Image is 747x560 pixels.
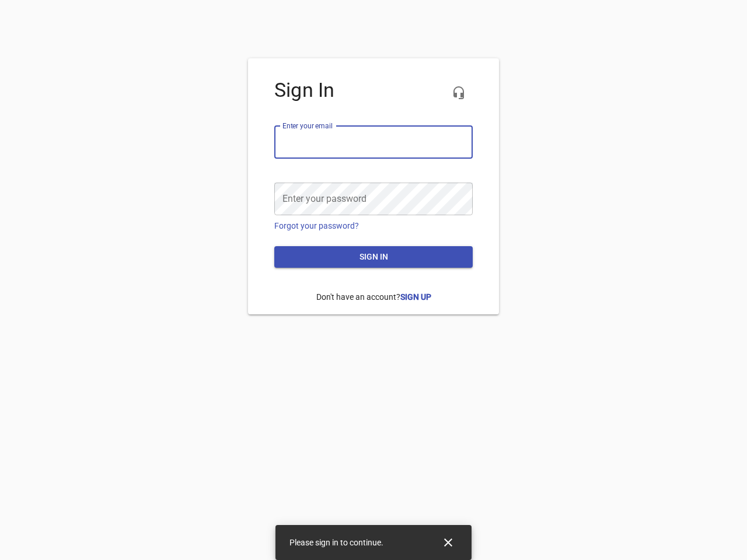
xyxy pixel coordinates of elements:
[274,282,473,312] p: Don't have an account?
[492,131,738,551] iframe: Chat
[284,250,463,264] span: Sign in
[274,79,473,102] h4: Sign In
[289,538,383,547] span: Please sign in to continue.
[400,292,431,302] a: Sign Up
[274,246,473,268] button: Sign in
[274,221,359,230] a: Forgot your password?
[434,528,462,556] button: Close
